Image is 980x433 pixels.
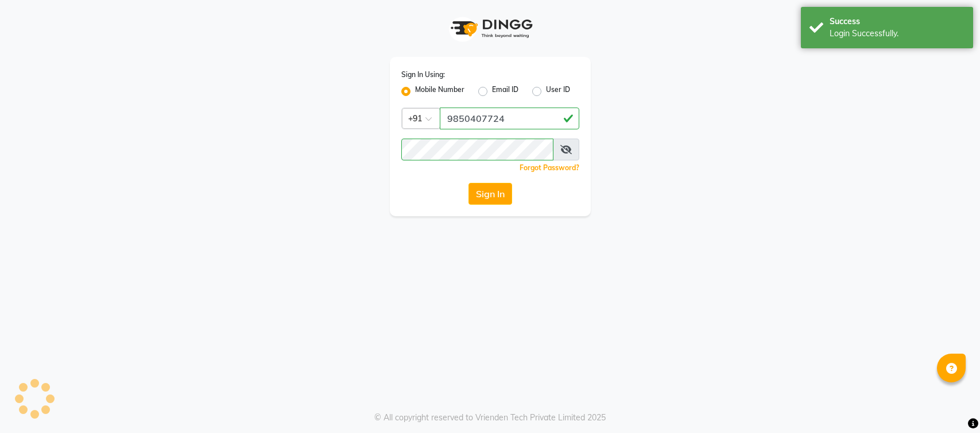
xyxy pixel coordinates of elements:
input: Username [440,108,579,129]
div: Success [830,16,964,28]
label: Sign In Using: [401,70,445,80]
div: Login Successfully. [830,28,964,40]
a: Forgot Password? [520,163,579,172]
img: logo1.svg [444,12,536,45]
button: Sign In [468,183,512,205]
input: Username [401,139,553,160]
label: Mobile Number [415,85,464,98]
label: Email ID [492,85,518,98]
label: User ID [546,85,570,98]
iframe: chat widget [932,387,969,421]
